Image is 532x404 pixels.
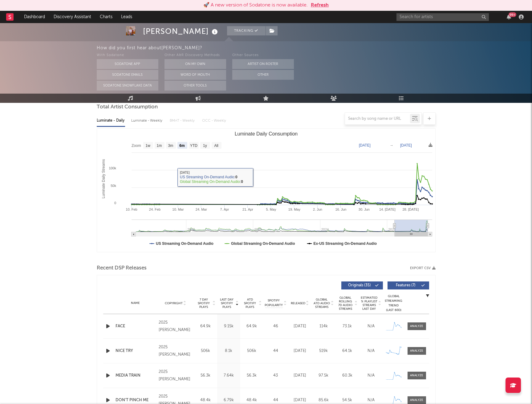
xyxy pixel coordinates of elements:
[220,208,229,211] text: 7. Apr
[97,70,158,80] button: Sodatone Emails
[116,397,156,403] a: DON'T PINCH ME
[361,323,381,329] div: N/A
[126,208,137,211] text: 10. Feb
[384,294,403,313] div: Global Streaming Trend (Last 60D)
[149,208,160,211] text: 24. Feb
[337,296,354,311] span: Global Rolling 7D Audio Streams
[219,323,239,329] div: 9.15k
[116,373,156,379] a: MEDIA TRAIN
[190,143,197,148] text: YTD
[165,301,183,305] span: Copyright
[265,348,286,354] div: 44
[242,323,262,329] div: 64.9k
[203,143,207,148] text: 1y
[116,323,156,329] a: FACE
[196,323,216,329] div: 64.9k
[313,298,330,309] span: Global ATD Audio Streams
[265,373,286,379] div: 43
[116,301,156,305] div: Name
[242,348,262,354] div: 506k
[196,298,212,309] span: 7 Day Spotify Plays
[159,344,192,358] div: 2025 [PERSON_NAME]
[109,166,116,170] text: 100k
[97,59,158,69] button: Sodatone App
[313,241,377,246] text: Ex-US Streaming On-Demand Audio
[164,70,226,80] button: Word Of Mouth
[242,298,258,309] span: ATD Spotify Plays
[20,11,49,23] a: Dashboard
[145,143,150,148] text: 1w
[232,70,294,80] button: Other
[390,143,393,147] text: →
[227,26,266,35] button: Tracking
[337,397,358,403] div: 54.5k
[266,208,276,211] text: 5. May
[396,13,489,21] input: Search for artists
[311,2,329,9] button: Refresh
[231,241,295,246] text: Global Streaming On-Demand Audio
[379,208,395,211] text: 14. [DATE]
[337,348,358,354] div: 64.1k
[117,11,136,23] a: Leads
[361,348,381,354] div: N/A
[143,26,219,36] div: [PERSON_NAME]
[313,348,334,354] div: 519k
[232,52,294,59] div: Other Sources
[265,397,286,403] div: 44
[219,298,235,309] span: Last Day Spotify Plays
[242,373,262,379] div: 56.3k
[265,298,283,308] span: Spotify Popularity
[159,368,192,383] div: 2025 [PERSON_NAME]
[114,201,116,205] text: 0
[97,81,158,91] button: Sodatone Snowflake Data
[95,11,117,23] a: Charts
[265,323,286,329] div: 46
[164,52,226,59] div: Other A&R Discovery Methods
[116,348,156,354] a: NICE TRY
[172,208,184,211] text: 10. Mar
[400,143,412,147] text: [DATE]
[392,284,420,287] span: Features ( 7 )
[359,143,371,147] text: [DATE]
[97,103,158,111] span: Total Artist Consumption
[341,281,383,289] button: Originals(35)
[345,116,410,121] input: Search by song name or URL
[313,373,334,379] div: 97.5k
[335,208,346,211] text: 16. Jun
[219,397,239,403] div: 6.79k
[111,184,116,188] text: 50k
[234,131,298,136] text: Luminate Daily Consumption
[156,143,162,148] text: 1m
[509,12,516,17] div: 99 +
[313,323,334,329] div: 114k
[290,397,310,403] div: [DATE]
[219,348,239,354] div: 8.1k
[164,59,226,69] button: On My Own
[242,397,262,403] div: 48.4k
[313,208,322,211] text: 2. Jun
[337,373,358,379] div: 60.3k
[361,373,381,379] div: N/A
[388,281,429,289] button: Features(7)
[232,59,294,69] button: Artist on Roster
[345,284,374,287] span: Originals ( 35 )
[402,208,419,211] text: 28. [DATE]
[358,208,369,211] text: 30. Jun
[156,241,213,246] text: US Streaming On-Demand Audio
[132,143,141,148] text: Zoom
[337,323,358,329] div: 73.1k
[361,296,378,311] span: Estimated % Playlist Streams Last Day
[179,143,185,148] text: 6m
[164,81,226,91] button: Other Tools
[361,397,381,403] div: N/A
[97,52,158,59] div: With Sodatone
[313,397,334,403] div: 85.6k
[242,208,253,211] text: 21. Apr
[196,348,216,354] div: 506k
[288,208,300,211] text: 19. May
[159,319,192,334] div: 2025 [PERSON_NAME]
[203,2,308,9] div: 🚀 A new version of Sodatone is now available.
[214,143,218,148] text: All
